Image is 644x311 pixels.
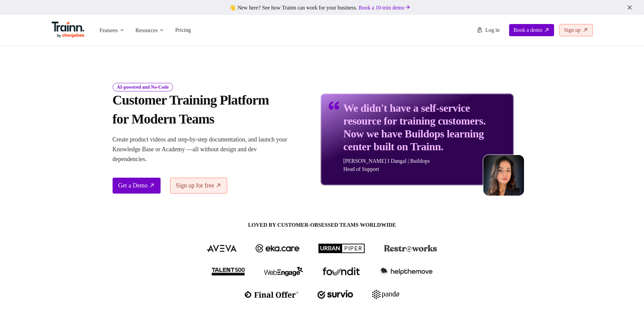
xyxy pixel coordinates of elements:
[207,245,237,252] img: aveva logo
[113,83,173,91] i: AI-powered and No-Code
[113,91,292,129] h1: Customer Training Platform for Modern Teams
[170,178,227,194] a: Sign up for free
[322,267,360,275] img: foundit logo
[318,244,365,253] img: urbanpiper logo
[509,24,554,36] a: Book a demo
[372,290,399,299] img: pando logo
[343,158,506,164] p: [PERSON_NAME] I Dangal | Buildops
[384,245,437,252] img: restroworks logo
[264,267,303,276] img: webengage logo
[136,27,158,34] span: Resources
[379,267,433,276] img: helpthemove logo
[514,27,542,33] span: Book a demo
[357,3,412,12] a: Book a 10-min demo
[113,178,161,194] a: Get a Demo
[485,27,500,33] span: Log in
[99,27,118,34] span: Features
[343,102,506,153] p: We didn't have a self-service resource for training customers. Now we have Buildops learning cent...
[211,267,245,276] img: talent500 logo
[317,290,354,299] img: survio logo
[329,102,339,110] img: quotes-purple.41a7099.svg
[52,22,85,38] img: Trainn Logo
[160,221,484,229] span: LOVED BY CUSTOMER-OBSESSED TEAMS WORLDWIDE
[483,155,524,196] img: sabina-buildops.d2e8138.png
[559,24,592,36] a: Sign up
[245,291,299,298] img: finaloffer logo
[113,135,292,164] p: Create product videos and step-by-step documentation, and launch your Knowledge Base or Academy —...
[4,4,640,11] div: 👋 New here? See how Trainn can work for your business.
[256,244,300,252] img: ekacare logo
[343,166,506,172] p: Head of Support
[175,27,191,33] a: Pricing
[473,24,504,36] a: Log in
[564,27,580,33] span: Sign up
